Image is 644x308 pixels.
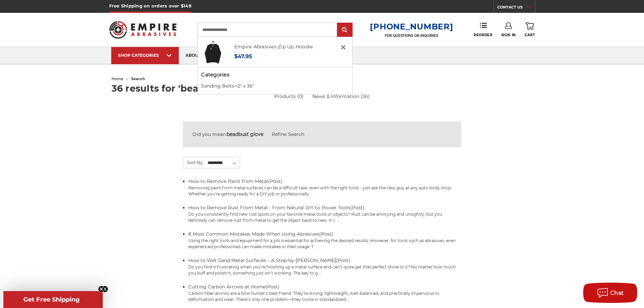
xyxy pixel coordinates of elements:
[207,158,240,168] select: Content Sort By
[198,82,352,90] li: >
[501,33,516,37] span: Sign In
[525,22,535,37] a: Cart
[583,283,637,303] button: Chat
[109,17,177,43] img: Empire Abrasives
[188,257,336,263] a: How to Wet Sand Metal Surfaces – A Step-by-[PERSON_NAME]
[474,33,492,37] span: Reorder
[188,290,461,303] p: Carbon fiber arrows are a bow hunter’s best friend. They’re strong, lightweight, well-balanced, a...
[188,231,319,237] a: 8 Most Common Mistakes Made When Using Abrasives
[274,93,304,100] a: Products (0)
[188,257,461,276] li: (Post)
[131,76,145,81] span: search
[188,204,461,223] li: (Post)
[201,41,224,64] img: Empire Abrasives logo zip up hoodie - black
[272,131,304,137] a: Refine Search
[188,205,350,211] a: How to Remove Rust From Metal - From Natural DIY to Power Tools
[98,286,105,292] button: Close teaser
[610,290,624,296] span: Chat
[370,22,453,31] a: [PHONE_NUMBER]
[112,84,533,93] h1: 36 results for 'beadblast gloves'
[188,185,461,197] p: Removing paint from metal surfaces can be a difficult task, even with the right tools - just ask ...
[183,157,204,167] label: Sort By:
[338,42,349,53] a: Close
[188,178,268,184] a: How to Remove Paint from Metal
[201,83,234,89] a: Sanding Belts
[188,284,265,290] a: Cutting Carbon Arrows at Home
[192,131,452,138] div: Did you mean:
[188,231,461,250] li: (Post)
[112,76,123,81] a: home
[340,41,346,54] span: ×
[237,83,254,89] a: 2" x 36"
[227,131,263,137] strong: beadbust glove
[370,33,453,38] p: FOR QUESTIONS OR INQUIRIES
[525,33,535,37] span: Cart
[118,53,172,58] div: SHOP CATEGORIES
[234,53,252,60] span: $47.95
[188,283,461,303] li: (Post)
[179,47,214,64] a: about us
[101,286,108,292] button: Close teaser
[188,238,461,250] p: Using the right tools and equipment for a job is essential for achieving the desired results. How...
[188,211,461,223] p: Do you consistently find new rust spots on your favorite metal tools or objects? Rust can be anno...
[474,22,492,37] a: Reorder
[312,93,370,99] a: News & Information (36)
[234,44,313,50] a: Empire Abrasives Zip Up Hoodie
[188,264,461,276] p: Do you find it frustrating when you’re finishing up a metal surface and can’t quite get that perf...
[338,23,352,37] input: Submit
[201,71,349,79] h5: Categories
[3,291,99,308] div: Get Free ShippingClose teaser
[497,3,535,13] a: CONTACT US
[23,296,80,303] span: Get Free Shipping
[188,178,461,197] li: (Post)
